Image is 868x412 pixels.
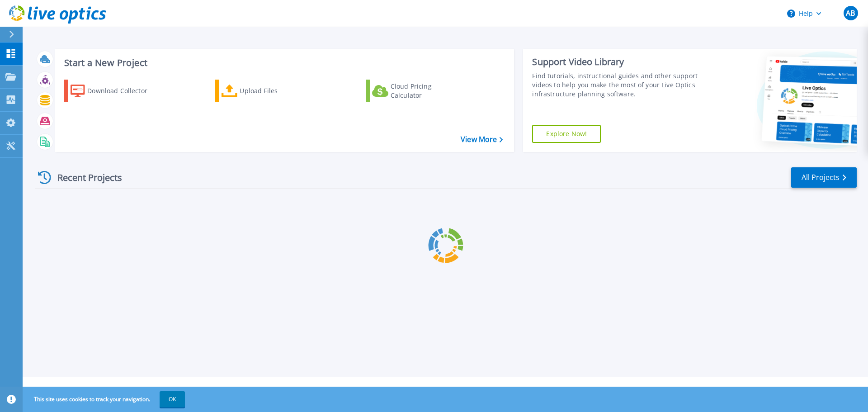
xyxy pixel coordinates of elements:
div: Upload Files [240,82,312,100]
a: Cloud Pricing Calculator [366,80,467,102]
a: All Projects [791,167,857,188]
a: Upload Files [215,80,316,102]
span: AB [846,9,855,17]
a: Explore Now! [532,125,601,143]
div: Download Collector [87,82,160,100]
a: View More [461,135,503,144]
a: Download Collector [64,80,165,102]
h3: Start a New Project [64,58,503,68]
div: Recent Projects [35,166,134,189]
button: OK [160,391,185,407]
div: Cloud Pricing Calculator [391,82,463,100]
div: Support Video Library [532,56,702,68]
span: This site uses cookies to track your navigation. [25,391,185,407]
div: Find tutorials, instructional guides and other support videos to help you make the most of your L... [532,71,702,99]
